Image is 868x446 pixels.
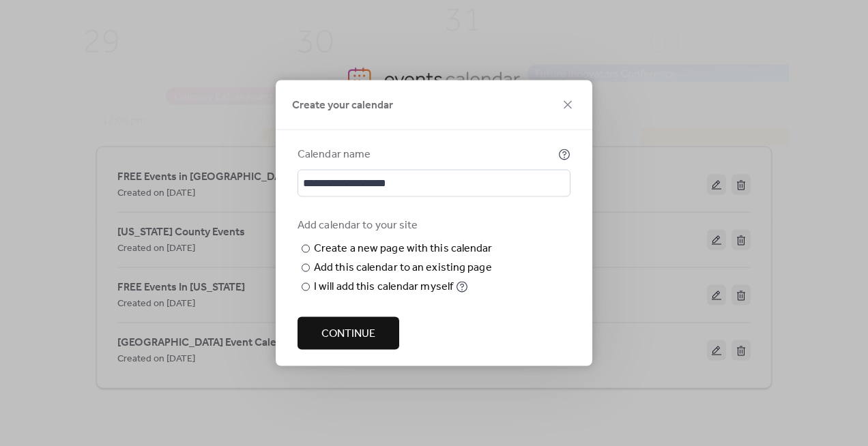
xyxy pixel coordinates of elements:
div: Add this calendar to an existing page [314,260,492,276]
span: Continue [321,326,375,342]
button: Continue [298,317,399,350]
div: Calendar name [298,147,555,163]
div: Create a new page with this calendar [314,241,493,257]
div: Add calendar to your site [298,218,568,234]
div: I will add this calendar myself [314,279,453,295]
span: Create your calendar [292,98,393,114]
